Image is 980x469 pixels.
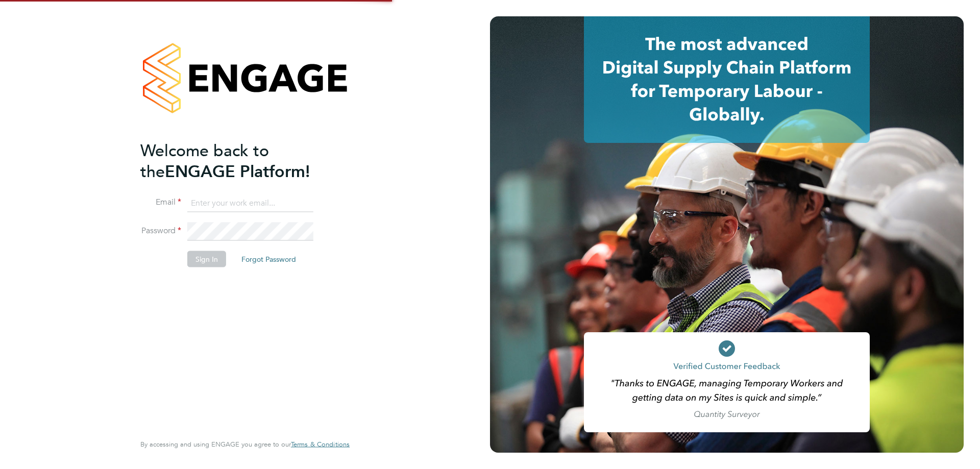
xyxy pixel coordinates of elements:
span: By accessing and using ENGAGE you agree to our [140,440,350,449]
label: Password [140,226,181,236]
a: Terms & Conditions [291,440,350,449]
span: Welcome back to the [140,140,269,181]
h2: ENGAGE Platform! [140,140,339,182]
label: Email [140,197,181,208]
button: Sign In [187,251,226,267]
button: Forgot Password [233,251,304,267]
input: Enter your work email... [187,194,313,212]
